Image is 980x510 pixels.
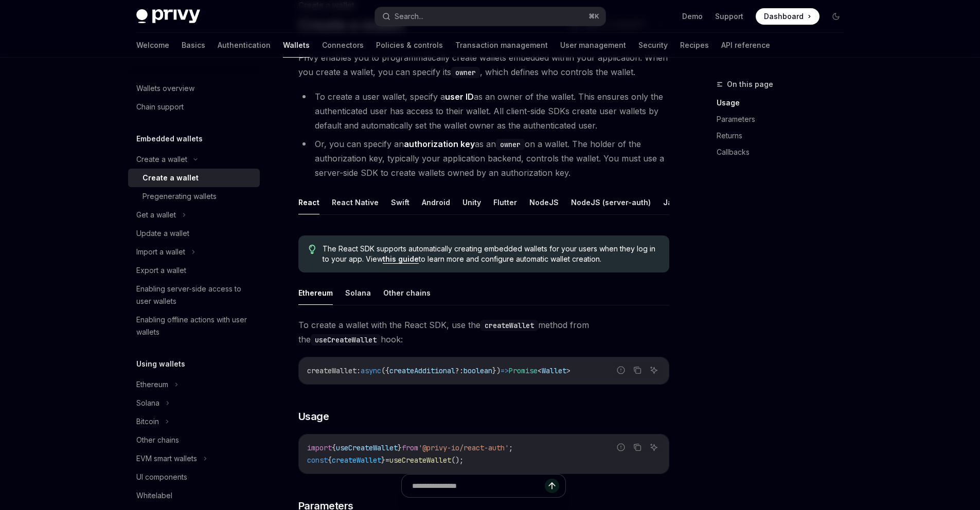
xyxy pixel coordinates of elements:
a: Connectors [322,33,364,58]
span: import [307,443,332,452]
span: ({ [381,366,389,375]
a: Welcome [136,33,169,58]
button: NodeJS [529,190,559,214]
div: Bitcoin [136,415,159,428]
a: Usage [717,95,852,111]
span: boolean [464,366,492,375]
span: > [566,366,571,375]
li: To create a user wallet, specify a as an owner of the wallet. This ensures only the authenticated... [298,89,669,133]
button: Copy the contents from the code block [631,363,644,377]
div: Create a wallet [136,153,187,166]
button: Copy the contents from the code block [631,441,644,454]
span: createWallet [332,456,381,465]
span: useCreateWallet [389,456,451,465]
span: { [332,443,336,452]
a: Export a wallet [128,261,260,280]
span: createAdditional [389,366,455,375]
div: Create a wallet [142,172,199,184]
button: Report incorrect code [614,363,628,377]
img: dark logo [136,9,200,24]
h5: Using wallets [136,358,185,370]
a: this guide [383,254,419,264]
button: Toggle dark mode [828,8,844,25]
a: Whitelabel [128,486,260,505]
span: ?: [455,366,464,375]
span: Wallet [542,366,566,375]
button: Solana [345,281,371,305]
span: createWallet [307,366,357,375]
a: User management [560,33,626,58]
a: Chain support [128,98,260,116]
a: Demo [682,11,703,22]
span: ⌘ K [589,12,599,21]
h5: Embedded wallets [136,133,203,145]
div: Enabling offline actions with user wallets [136,314,254,338]
a: Enabling server-side access to user wallets [128,280,260,311]
div: Import a wallet [136,246,185,258]
a: Other chains [128,431,260,449]
a: Support [715,11,743,22]
a: Recipes [680,33,709,58]
span: useCreateWallet [336,443,398,452]
strong: authorization key [404,139,475,149]
button: React [298,190,319,214]
span: < [538,366,542,375]
button: Ask AI [647,363,661,377]
span: (); [451,456,464,465]
button: React Native [332,190,379,214]
span: Privy enables you to programmatically create wallets embedded within your application. When you c... [298,50,669,79]
svg: Tip [309,245,316,254]
span: To create a wallet with the React SDK, use the method from the hook: [298,318,669,347]
div: EVM smart wallets [136,452,197,465]
a: UI components [128,468,260,486]
code: createWallet [480,320,538,331]
span: async [361,366,381,375]
a: Enabling offline actions with user wallets [128,311,260,341]
div: Wallets overview [136,82,194,95]
div: Enabling server-side access to user wallets [136,283,254,307]
span: from [402,443,418,452]
strong: user ID [445,92,474,102]
a: Transaction management [455,33,548,58]
button: Android [422,190,450,214]
div: Other chains [136,434,179,446]
button: Report incorrect code [614,441,628,454]
div: Get a wallet [136,209,176,221]
a: API reference [721,33,770,58]
a: Basics [182,33,205,58]
button: Ask AI [647,441,661,454]
span: '@privy-io/react-auth' [418,443,509,452]
button: Search...⌘K [375,7,605,26]
code: useCreateWallet [311,334,381,345]
span: : [357,366,361,375]
a: Wallets overview [128,79,260,98]
div: Export a wallet [136,264,186,277]
div: Chain support [136,101,184,113]
div: Whitelabel [136,489,172,502]
a: Wallets [283,33,310,58]
button: Unity [462,190,481,214]
button: Java [663,190,681,214]
span: ; [509,443,513,452]
a: Policies & controls [376,33,443,58]
a: Pregenerating wallets [128,187,260,206]
a: Parameters [717,111,852,128]
div: Ethereum [136,378,168,391]
span: }) [492,366,501,375]
button: Swift [391,190,409,214]
span: Usage [298,409,329,424]
div: Solana [136,397,159,409]
button: Other chains [383,281,431,305]
span: { [328,456,332,465]
span: } [398,443,402,452]
a: Security [638,33,668,58]
a: Update a wallet [128,224,260,243]
span: => [501,366,509,375]
span: const [307,456,328,465]
a: Create a wallet [128,169,260,187]
div: UI components [136,471,187,483]
code: owner [451,67,480,78]
span: = [385,456,389,465]
a: Authentication [218,33,271,58]
button: Flutter [493,190,517,214]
